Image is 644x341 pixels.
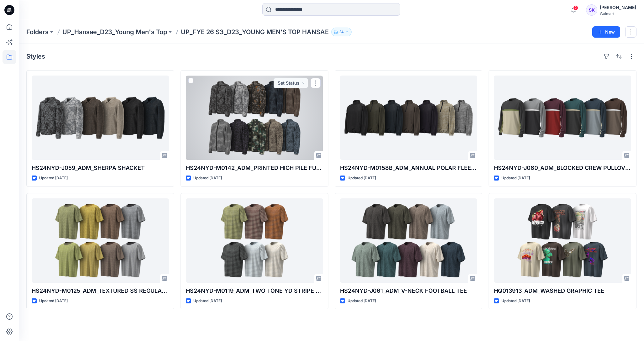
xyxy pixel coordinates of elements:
button: 24 [331,28,352,36]
a: Folders [26,28,49,36]
p: Updated [DATE] [193,175,222,181]
p: Updated [DATE] [501,298,530,304]
a: HQ013913_ADM_WASHED GRAPHIC TEE [494,198,631,283]
p: HS24NYD-J061_ADM_V-NECK FOOTBALL TEE [340,286,477,295]
div: Walmart [600,11,636,16]
span: 2 [573,5,578,10]
p: UP_FYE 26 S3_D23_YOUNG MEN’S TOP HANSAE [181,28,329,36]
p: HS24NYD-M0119_ADM_TWO TONE YD STRIPE SS TEE [186,286,323,295]
p: HS24NYD-J059_ADM_SHERPA SHACKET [32,164,169,172]
p: HS24NYD-M0142_ADM_PRINTED HIGH PILE FULL ZIP [186,164,323,172]
p: HQ013913_ADM_WASHED GRAPHIC TEE [494,286,631,295]
a: HS24NYD-M0119_ADM_TWO TONE YD STRIPE SS TEE [186,198,323,283]
p: HS24NYD-M0125_ADM_TEXTURED SS REGULAR FIT TEE [32,286,169,295]
button: New [592,26,620,38]
a: HS24NYD-J061_ADM_V-NECK FOOTBALL TEE [340,198,477,283]
h4: Styles [26,53,45,60]
p: Updated [DATE] [193,298,222,304]
p: Updated [DATE] [501,175,530,181]
a: HS24NYD-J060_ADM_BLOCKED CREW PULLOVER [494,76,631,160]
p: Updated [DATE] [348,298,376,304]
a: HS24NYD-M0142_ADM_PRINTED HIGH PILE FULL ZIP [186,76,323,160]
a: HS24NYD-J059_ADM_SHERPA SHACKET [32,76,169,160]
p: HS24NYD-M0158B_ADM_ANNUAL POLAR FLEECE MOCK NECK QUARTER ZIP [340,164,477,172]
p: HS24NYD-J060_ADM_BLOCKED CREW PULLOVER [494,164,631,172]
div: SK [586,4,597,16]
p: Updated [DATE] [39,175,68,181]
a: HS24NYD-M0158B_ADM_ANNUAL POLAR FLEECE MOCK NECK QUARTER ZIP [340,76,477,160]
div: [PERSON_NAME] [600,4,636,11]
p: Updated [DATE] [39,298,68,304]
a: HS24NYD-M0125_ADM_TEXTURED SS REGULAR FIT TEE [32,198,169,283]
a: UP_Hansae_D23_Young Men's Top [62,28,167,36]
p: 24 [339,29,344,35]
p: Updated [DATE] [348,175,376,181]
